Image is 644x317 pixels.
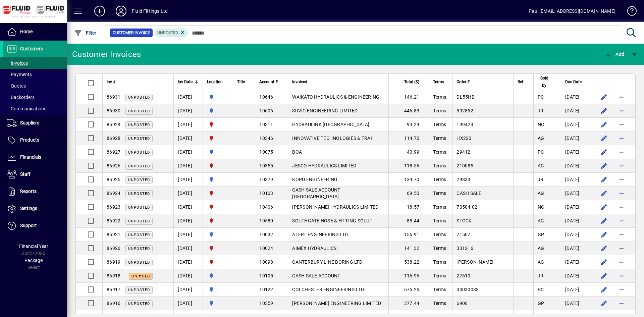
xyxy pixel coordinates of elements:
[7,83,26,89] span: Quotes
[207,203,229,211] span: FLUID FITTINGS CHRISTCHURCH
[433,259,446,265] span: Terms
[107,177,120,182] span: 86925
[207,258,229,266] span: FLUID FITTINGS CHRISTCHURCH
[433,232,446,237] span: Terms
[128,178,150,182] span: Unposted
[388,297,429,310] td: 377.44
[3,69,67,80] a: Payments
[561,118,592,131] td: [DATE]
[388,131,429,145] td: 114.70
[433,122,446,127] span: Terms
[616,119,627,130] button: More options
[157,31,178,35] span: Unposted
[292,232,348,237] span: ALERT ENGINEERING LTD
[107,149,120,155] span: 86927
[529,6,615,16] div: Paul [EMAIL_ADDRESS][DOMAIN_NAME]
[3,217,67,234] a: Support
[616,92,627,102] button: More options
[561,200,592,214] td: [DATE]
[599,270,609,281] button: Edit
[128,205,150,210] span: Unposted
[433,177,446,182] span: Terms
[207,135,229,142] span: FLUID FITTINGS CHRISTCHURCH
[3,57,67,69] a: Invoices
[538,163,544,168] span: AG
[457,177,470,182] span: 29833
[207,190,229,197] span: FLUID FITTINGS CHRISTCHURCH
[538,191,544,196] span: AG
[107,108,120,113] span: 86930
[173,255,203,269] td: [DATE]
[599,257,609,267] button: Edit
[292,78,384,86] div: Invoiced
[128,219,150,223] span: Unposted
[561,187,592,200] td: [DATE]
[107,204,120,210] span: 86923
[110,5,132,17] button: Profile
[3,115,67,131] a: Suppliers
[173,242,203,255] td: [DATE]
[173,297,203,310] td: [DATE]
[107,78,115,86] span: Inv #
[433,94,446,100] span: Terms
[604,52,624,57] span: Add
[207,121,229,128] span: FLUID FITTINGS CHRISTCHURCH
[565,78,588,86] div: Due Date
[616,284,627,295] button: More options
[207,162,229,169] span: FLUID FITTINGS CHRISTCHURCH
[616,215,627,226] button: More options
[72,49,141,60] div: Customer Invoices
[561,173,592,187] td: [DATE]
[207,148,229,156] span: AUCKLAND
[404,78,419,86] span: Total ($)
[388,90,429,104] td: 146.21
[599,243,609,254] button: Edit
[74,30,97,36] span: Filter
[107,232,120,237] span: 86921
[107,301,120,306] span: 86916
[292,108,358,113] span: SUVIC ENGINEERING LIMITED
[128,260,150,265] span: Unposted
[561,104,592,118] td: [DATE]
[3,103,67,114] a: Communications
[599,174,609,185] button: Edit
[433,204,446,210] span: Terms
[518,78,523,86] span: Ref
[561,255,592,269] td: [DATE]
[113,30,150,36] span: Customer Invoice
[616,243,627,254] button: More options
[599,215,609,226] button: Edit
[3,200,67,217] a: Settings
[433,301,446,306] span: Terms
[107,94,120,100] span: 86931
[599,92,609,102] button: Edit
[237,78,251,86] div: Title
[561,214,592,228] td: [DATE]
[518,78,529,86] div: Ref
[292,301,381,306] span: [PERSON_NAME] ENGINEERING LIMITED
[173,145,203,159] td: [DATE]
[292,136,372,141] span: INNOVATIVE TECHNOLOGIES & TRAI
[538,259,544,265] span: AG
[602,48,626,60] button: Add
[457,204,477,210] span: 70504-02
[457,218,472,223] span: STOCK
[259,94,273,100] span: 10646
[107,246,120,251] span: 86920
[3,23,67,40] a: Home
[128,233,150,237] span: Unposted
[3,166,67,183] a: Staff
[561,131,592,145] td: [DATE]
[457,232,470,237] span: 71507
[259,177,273,182] span: 10379
[7,72,32,77] span: Payments
[433,191,446,196] span: Terms
[433,149,446,155] span: Terms
[259,136,273,141] span: 10346
[388,200,429,214] td: 18.57
[259,149,273,155] span: 10075
[599,147,609,157] button: Edit
[207,93,229,101] span: AUCKLAND
[457,301,468,306] span: 6906
[599,105,609,116] button: Edit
